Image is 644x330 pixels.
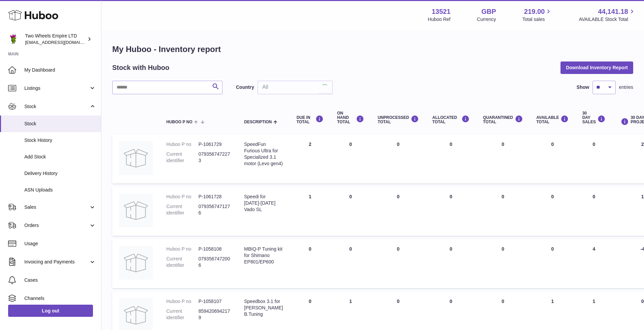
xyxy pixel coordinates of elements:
a: 44,141.18 AVAILABLE Stock Total [579,7,636,23]
dd: P-1058107 [198,298,231,305]
dd: 0793567472006 [198,256,231,269]
td: 0 [426,187,476,236]
h1: My Huboo - Inventory report [112,44,633,55]
label: Show [577,84,589,91]
span: Listings [24,85,89,92]
span: Stock [24,121,96,127]
dt: Huboo P no [166,141,198,148]
span: AVAILABLE Stock Total [579,16,636,23]
strong: GBP [481,7,496,16]
div: Speedi for [DATE]-[DATE] Vado SL [244,194,283,213]
div: Speedbox 3.1 for [PERSON_NAME] B.Tuning [244,298,283,318]
dd: P-1058108 [198,246,231,252]
td: 0 [426,134,476,183]
span: Add Stock [24,154,96,160]
dd: P-1061729 [198,141,231,148]
dd: 8594206942179 [198,308,231,321]
dt: Current identifier [166,151,198,164]
td: 0 [530,134,576,183]
span: 219.00 [524,7,545,16]
img: product image [119,141,153,175]
span: 0 [502,194,504,199]
span: 44,141.18 [598,7,628,16]
td: 0 [330,134,371,183]
div: ON HAND Total [337,111,364,125]
a: 219.00 Total sales [522,7,552,23]
span: Orders [24,222,89,229]
dd: 0793567471276 [198,203,231,216]
span: Description [244,120,272,124]
h2: Stock with Huboo [112,63,169,72]
span: Invoicing and Payments [24,259,89,265]
td: 0 [575,134,612,183]
span: Cases [24,277,96,283]
td: 4 [575,239,612,288]
strong: 13521 [432,7,451,16]
td: 0 [371,239,426,288]
a: Log out [8,305,93,317]
div: SpeedFun Furious Ultra for Specialized 3.1 motor (Levo gen4) [244,141,283,167]
span: My Dashboard [24,67,96,73]
div: ALLOCATED Total [432,115,470,124]
div: Currency [477,16,496,23]
dt: Huboo P no [166,298,198,305]
span: 0 [502,299,504,304]
img: product image [119,246,153,280]
span: [EMAIL_ADDRESS][DOMAIN_NAME] [25,40,99,45]
td: 0 [575,187,612,236]
td: 0 [371,134,426,183]
td: 0 [330,187,371,236]
span: Total sales [522,16,552,23]
img: justas@twowheelsempire.com [8,34,18,44]
dt: Current identifier [166,203,198,216]
span: Channels [24,295,96,302]
div: AVAILABLE Total [536,115,569,124]
div: 30 DAY SALES [582,111,605,125]
div: Two Wheels Empire LTD [25,33,86,46]
td: 0 [330,239,371,288]
span: 0 [502,246,504,252]
td: 0 [530,239,576,288]
dd: P-1061728 [198,194,231,200]
span: entries [619,84,633,91]
td: 2 [290,134,330,183]
div: MBIQ-P Tuning kit for Shimano EP801/EP600 [244,246,283,265]
label: Country [236,84,254,91]
dt: Huboo P no [166,194,198,200]
span: Stock [24,103,89,110]
span: ASN Uploads [24,187,96,193]
span: Usage [24,240,96,247]
span: Delivery History [24,170,96,177]
dt: Current identifier [166,308,198,321]
td: 0 [530,187,576,236]
td: 0 [371,187,426,236]
dt: Huboo P no [166,246,198,252]
span: Stock History [24,137,96,144]
td: 1 [290,187,330,236]
div: DUE IN TOTAL [296,115,324,124]
img: product image [119,194,153,227]
span: Sales [24,204,89,210]
td: 0 [426,239,476,288]
td: 0 [290,239,330,288]
span: Huboo P no [166,120,192,124]
dt: Current identifier [166,256,198,269]
div: Huboo Ref [428,16,451,23]
div: QUARANTINED Total [483,115,523,124]
dd: 0793567472273 [198,151,231,164]
button: Download Inventory Report [560,61,633,74]
div: UNPROCESSED Total [378,115,419,124]
span: 0 [502,142,504,147]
